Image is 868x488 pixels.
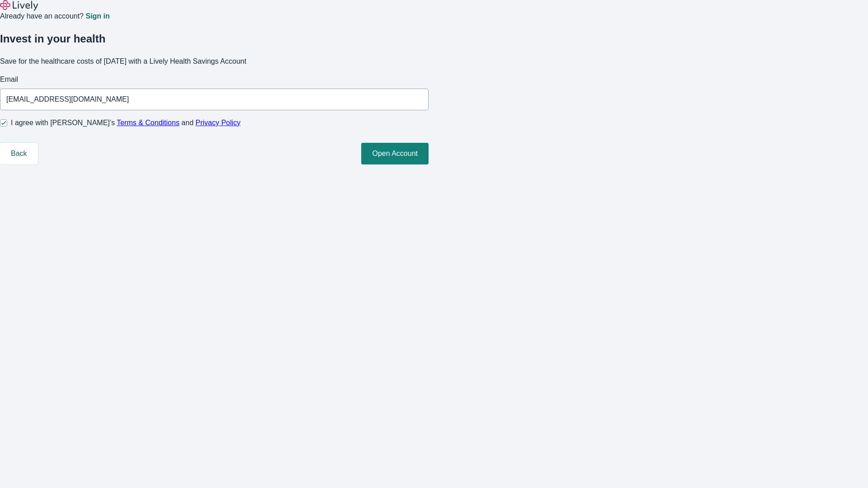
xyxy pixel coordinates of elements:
a: Terms & Conditions [117,119,179,127]
a: Sign in [85,13,109,20]
span: I agree with [PERSON_NAME]’s and [11,117,241,128]
button: Open Account [361,143,429,164]
a: Privacy Policy [196,119,241,127]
